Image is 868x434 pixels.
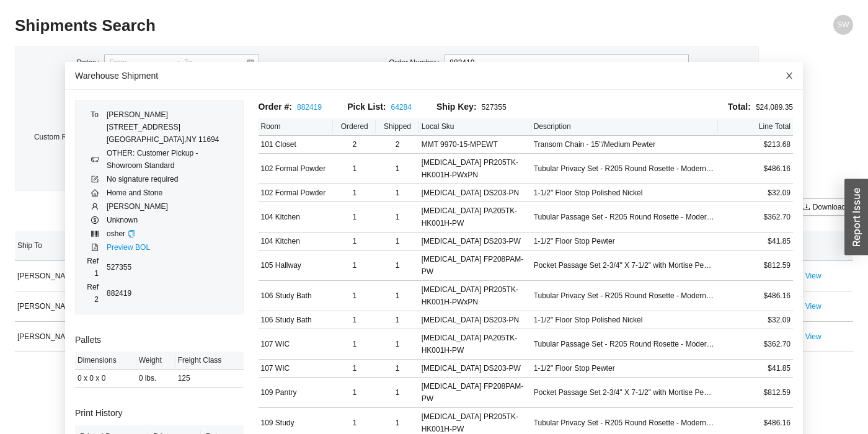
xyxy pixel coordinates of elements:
span: barcode [91,230,99,237]
button: downloadDownload [795,198,853,216]
div: Tubular Passage Set - R205 Round Rosette - Modern Hammered Knob - Pewter [534,338,716,350]
td: Home and Stone [106,186,235,200]
th: Ship To sortable [15,231,115,261]
label: Order Number [389,54,445,71]
h3: Print History [75,406,244,420]
span: Download [813,201,846,213]
td: 1 [333,232,376,250]
td: 102 Formal Powder [259,184,334,202]
td: 101 Closet [259,136,334,154]
td: $32.09 [718,184,793,202]
span: Pick List: [347,102,386,112]
div: 1-1/2" Floor Stop Pewter [534,235,716,247]
th: Line Total [718,118,793,136]
td: $213.68 [718,136,793,154]
td: To [83,108,106,146]
a: 64284 [391,103,412,112]
a: View [805,272,821,280]
td: 1 [376,378,418,408]
td: [PERSON_NAME] [106,200,235,213]
td: OTHER: Customer Pickup - Showroom Standard [106,146,235,172]
td: 0 x 0 x 0 [75,370,136,387]
th: Ordered [333,118,376,136]
span: download [803,203,810,212]
div: 527355 [436,100,526,114]
div: 1-1/2" Floor Stop Polished Nickel [534,187,716,199]
td: 1 [376,329,418,360]
td: $812.59 [718,378,793,408]
div: Tubular Privacy Set - R205 Round Rosette - Modern Hammerd Knob - Pewter x Polished Nickel [534,290,716,302]
span: dollar [91,216,99,224]
td: 1 [376,360,418,378]
td: [MEDICAL_DATA] PA205TK-HK001H-PW [419,202,531,232]
td: $812.59 [718,250,793,281]
td: 0 lbs. [136,370,175,387]
td: 1 [333,250,376,281]
h2: Shipments Search [15,15,644,37]
span: Ship Key: [436,102,477,112]
td: 1 [333,154,376,184]
div: Tubular Passage Set - R205 Round Rosette - Modern Hammered Knob - Pewter [534,211,716,223]
td: [MEDICAL_DATA] PR205TK-HK001H-PWxPN [419,154,531,184]
a: View [805,332,821,341]
td: MMT 9970-15-MPEWT [419,136,531,154]
input: From [109,56,170,69]
td: 104 Kitchen [259,202,334,232]
td: $486.16 [718,154,793,184]
td: [MEDICAL_DATA] PA205TK-HK001H-PW [419,329,531,360]
td: 107 WIC [259,360,334,378]
td: 104 Kitchen [259,232,334,250]
td: 2 [333,136,376,154]
div: Tubular Privacy Set - R205 Round Rosette - Modern Hammered Knob - Pewter [534,417,716,429]
div: Copy [128,228,135,240]
th: Description [531,118,719,136]
span: close [785,71,794,80]
span: form [91,175,99,183]
td: 1 [333,378,376,408]
div: Pocket Passage Set 2-3/4" X 7-1/2" with Mortise Pewter [534,386,716,399]
td: 102 Formal Powder [259,154,334,184]
h3: Pallets [75,333,244,347]
div: 1-1/2" Floor Stop Pewter [534,362,716,374]
div: Pocket Passage Set 2-3/4" X 7-1/2" with Mortise Pewter [534,259,716,272]
td: 1 [376,250,418,281]
td: 1 [376,232,418,250]
span: swap-right [173,58,182,67]
td: 107 WIC [259,329,334,360]
th: Dimensions [75,352,136,370]
div: $24,089.35 [526,100,793,114]
th: Freight Class [175,352,244,370]
span: to [173,58,182,67]
td: $41.85 [718,232,793,250]
span: Ship To [17,239,104,252]
td: [PERSON_NAME] [15,322,115,352]
a: 882419 [297,103,322,112]
span: copy [128,230,135,237]
span: Total: [728,102,751,112]
td: 106 Study Bath [259,311,334,329]
td: [PERSON_NAME] [15,291,115,322]
td: 1 [333,329,376,360]
th: Weight [136,352,175,370]
td: [MEDICAL_DATA] FP208PAM-PW [419,378,531,408]
td: $362.70 [718,329,793,360]
td: 2 [376,136,418,154]
td: [MEDICAL_DATA] PR205TK-HK001H-PWxPN [419,281,531,311]
td: 109 Pantry [259,378,334,408]
td: [MEDICAL_DATA] DS203-PW [419,232,531,250]
td: [MEDICAL_DATA] DS203-PW [419,360,531,378]
label: Dates [77,54,105,71]
td: 1 [333,184,376,202]
span: user [91,203,99,210]
td: 1 [376,154,418,184]
span: osher [107,229,125,238]
div: 1-1/2" Floor Stop Polished Nickel [534,314,716,326]
td: 106 Study Bath [259,281,334,311]
span: Order #: [259,102,292,112]
th: Shipped [376,118,418,136]
td: Ref 1 [83,254,106,280]
td: 1 [333,281,376,311]
td: 1 [333,202,376,232]
span: home [91,189,99,197]
a: Preview BOL [107,243,150,252]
